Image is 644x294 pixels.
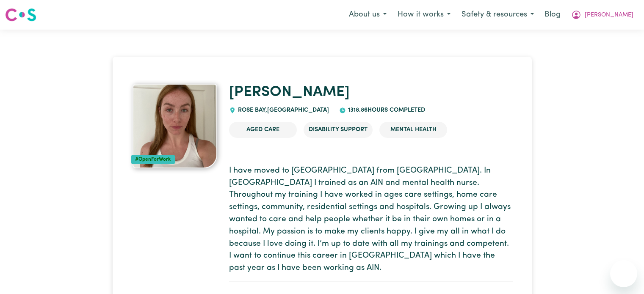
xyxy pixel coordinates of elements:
[343,6,392,24] button: About us
[5,7,36,22] img: Careseekers logo
[236,107,329,113] span: ROSE BAY , [GEOGRAPHIC_DATA]
[456,6,539,24] button: Safety & resources
[229,165,513,275] p: I have moved to [GEOGRAPHIC_DATA] from [GEOGRAPHIC_DATA]. In [GEOGRAPHIC_DATA] I trained as an AI...
[5,5,36,25] a: Careseekers logo
[133,84,217,168] img: Natasha
[566,6,639,24] button: My Account
[346,107,425,113] span: 1318.86 hours completed
[392,6,456,24] button: How it works
[229,85,350,100] a: [PERSON_NAME]
[610,260,637,287] iframe: Button to launch messaging window
[539,5,566,24] a: Blog
[585,11,633,20] span: [PERSON_NAME]
[131,155,175,164] div: #OpenForWork
[131,84,219,168] a: Natasha's profile picture'#OpenForWork
[304,122,373,138] li: Disability Support
[379,122,447,138] li: Mental Health
[229,122,297,138] li: Aged Care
